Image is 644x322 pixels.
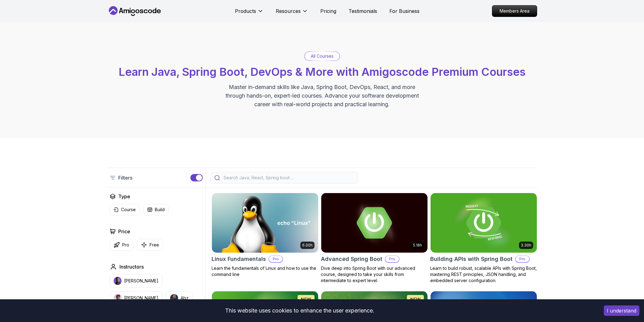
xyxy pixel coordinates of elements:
p: 3.30h [521,243,531,248]
a: Testimonials [349,7,377,15]
p: Master in-demand skills like Java, Spring Boot, DevOps, React, and more through hands-on, expert-... [219,83,425,109]
div: This website uses cookies to enhance the user experience. [5,304,595,317]
h2: Advanced Spring Boot [321,255,382,263]
button: Course [110,204,140,215]
h2: Price [118,228,130,235]
p: Free [150,242,159,248]
input: Search Java, React, Spring boot ... [222,175,354,181]
p: Learn to build robust, scalable APIs with Spring Boot, mastering REST principles, JSON handling, ... [430,265,537,284]
p: Filters [118,174,132,181]
p: [PERSON_NAME] [124,295,158,301]
button: instructor img[PERSON_NAME] [110,291,162,305]
p: Pro [122,242,129,248]
img: instructor img [170,294,178,302]
button: Free [137,239,163,251]
button: Accept cookies [604,305,639,316]
a: Building APIs with Spring Boot card3.30hBuilding APIs with Spring BootProLearn to build robust, s... [430,193,537,284]
p: Build [155,207,165,213]
a: Advanced Spring Boot card5.18hAdvanced Spring BootProDive deep into Spring Boot with our advanced... [321,193,428,284]
p: 5.18h [413,243,422,248]
p: Pro [516,256,529,262]
img: Linux Fundamentals card [212,193,318,253]
p: [PERSON_NAME] [124,278,158,284]
button: Pro [110,239,133,251]
a: For Business [389,7,420,15]
p: Pro [385,256,399,262]
h2: Instructors [119,263,144,270]
p: 6.00h [302,243,313,248]
h2: Type [118,193,130,200]
p: NEW [301,297,311,303]
p: All Courses [311,53,334,59]
p: Abz [181,295,189,301]
p: Course [121,207,136,213]
img: Advanced Spring Boot card [321,193,427,253]
p: Products [235,7,256,15]
p: Resources [276,7,301,15]
h2: Building APIs with Spring Boot [430,255,513,263]
h2: Linux Fundamentals [212,255,266,263]
button: instructor imgAbz [166,291,193,305]
a: Linux Fundamentals card6.00hLinux FundamentalsProLearn the fundamentals of Linux and how to use t... [212,193,318,277]
img: instructor img [114,294,122,302]
a: Pricing [320,7,336,15]
p: NEW [410,297,420,303]
p: Learn the fundamentals of Linux and how to use the command line [212,265,318,277]
img: Building APIs with Spring Boot card [431,193,537,253]
button: Build [143,204,169,215]
button: instructor img[PERSON_NAME] [110,274,162,288]
p: Dive deep into Spring Boot with our advanced course, designed to take your skills from intermedia... [321,265,428,284]
button: Resources [276,7,308,20]
img: instructor img [114,277,122,285]
span: Learn Java, Spring Boot, DevOps & More with Amigoscode Premium Courses [119,65,525,79]
button: Products [235,7,263,20]
a: Members Area [492,5,537,17]
p: Members Area [492,6,537,17]
p: Pro [269,256,283,262]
